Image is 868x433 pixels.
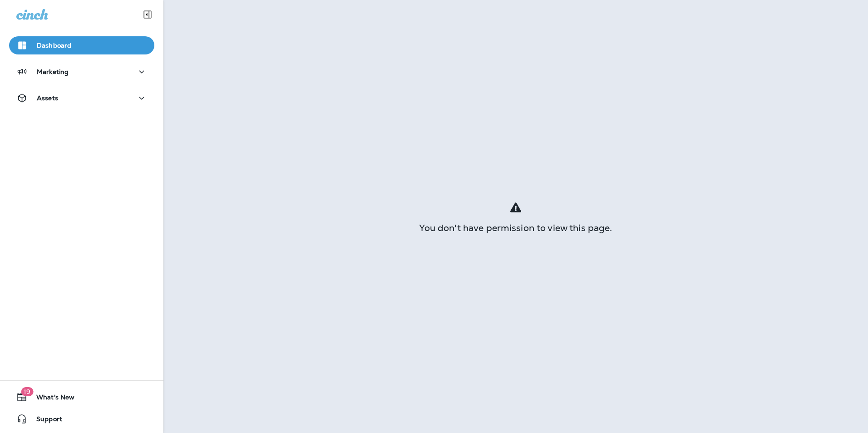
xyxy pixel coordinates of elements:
button: Dashboard [9,36,154,54]
span: What's New [27,394,74,404]
span: 19 [21,387,33,396]
button: Assets [9,89,154,107]
p: Dashboard [37,42,71,49]
button: Marketing [9,63,154,81]
button: 19What's New [9,388,154,406]
button: Support [9,410,154,428]
div: You don't have permission to view this page. [163,224,868,231]
button: Collapse Sidebar [135,5,160,24]
p: Marketing [37,68,69,75]
p: Assets [37,94,58,102]
span: Support [27,415,62,426]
